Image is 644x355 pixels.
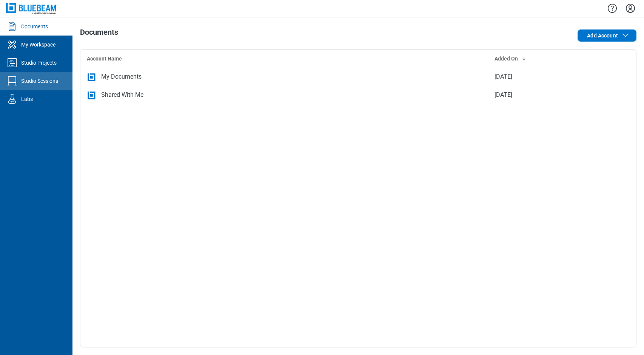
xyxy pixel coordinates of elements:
table: bb-data-table [80,50,636,104]
svg: Labs [6,93,18,105]
td: [DATE] [488,68,599,86]
div: Account Name [87,55,482,62]
div: My Workspace [21,41,55,48]
div: Studio Sessions [21,77,58,85]
td: [DATE] [488,86,599,104]
svg: Studio Projects [6,57,18,69]
button: Add Account [578,29,636,42]
div: Studio Projects [21,59,57,67]
div: Labs [21,95,33,103]
div: My Documents [101,72,142,81]
svg: Documents [6,20,18,33]
h1: Documents [80,28,118,40]
div: Documents [21,23,48,30]
button: Settings [624,2,636,15]
svg: Studio Sessions [6,75,18,87]
span: Add Account [587,32,618,39]
img: Bluebeam, Inc. [6,3,57,14]
div: Added On [495,55,593,62]
svg: My Workspace [6,39,18,51]
div: Shared With Me [101,90,143,99]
